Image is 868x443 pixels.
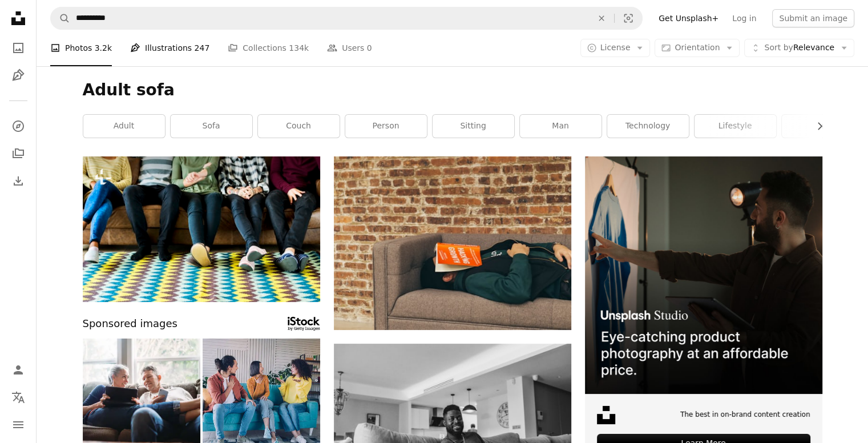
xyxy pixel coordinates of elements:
a: Home — Unsplash [7,7,30,32]
button: Search Unsplash [51,7,70,29]
span: 247 [195,42,210,54]
button: Visual search [615,7,642,29]
a: lifestyle [695,115,776,138]
a: Illustrations [7,64,30,87]
button: Orientation [655,39,740,57]
a: man [520,115,601,138]
a: couch [258,115,340,138]
span: Orientation [675,43,720,52]
a: adult [83,115,165,138]
a: Log in [725,9,763,27]
button: Sort byRelevance [744,39,854,57]
span: License [600,43,631,52]
a: Users 0 [327,30,372,66]
button: Language [7,386,30,409]
a: technology [607,115,689,138]
a: Download History [7,170,30,192]
span: 134k [289,42,309,54]
span: Sort by [764,43,793,52]
img: Group of people sitting on couch together [83,156,320,302]
button: scroll list to the right [809,115,822,138]
a: sitting [433,115,514,138]
a: Explore [7,115,30,138]
span: Relevance [764,42,834,54]
img: file-1715714098234-25b8b4e9d8faimage [585,156,822,394]
span: The best in on-brand content creation [680,410,810,420]
button: Submit an image [772,9,854,27]
button: Menu [7,413,30,436]
a: Collections 134k [228,30,309,66]
form: Find visuals sitewide [50,7,643,30]
a: person sleeping on sofa near the wall [334,238,571,248]
a: a man sitting on top of a couch in a living room [334,418,571,428]
a: person [345,115,427,138]
h1: Adult sofa [83,80,822,100]
a: Photos [7,37,30,59]
a: sofa [171,115,252,138]
span: Sponsored images [83,316,177,332]
a: Illustrations 247 [130,30,209,66]
a: Collections [7,142,30,165]
a: Log in / Sign up [7,359,30,381]
a: Group of people sitting on couch together [83,224,320,234]
button: Clear [589,7,614,29]
img: file-1631678316303-ed18b8b5cb9cimage [597,406,615,424]
a: Get Unsplash+ [652,9,725,27]
button: License [580,39,651,57]
img: person sleeping on sofa near the wall [334,156,571,331]
span: 0 [367,42,372,54]
a: home [782,115,863,138]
